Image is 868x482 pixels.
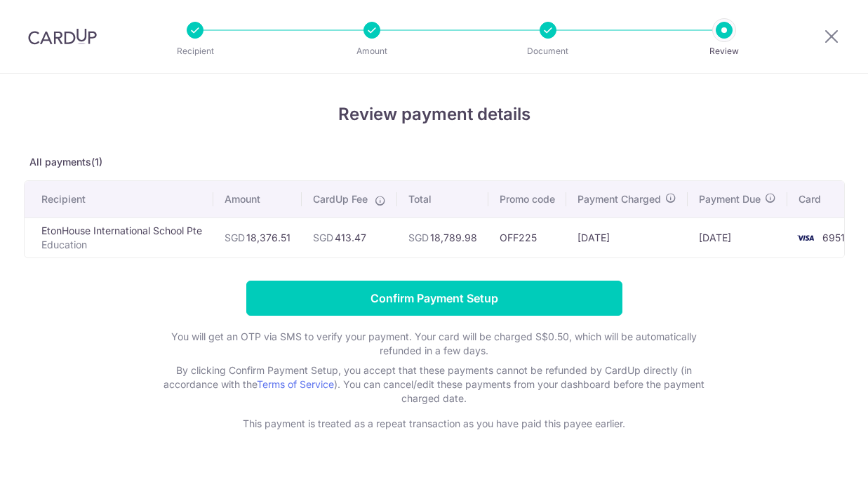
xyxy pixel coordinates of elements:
[397,217,488,257] td: 18,789.98
[496,44,600,58] p: Document
[313,232,333,243] span: SGD
[566,217,688,257] td: [DATE]
[688,217,787,257] td: [DATE]
[225,232,245,243] span: SGD
[302,217,397,257] td: 413.47
[792,229,820,246] img: <span class="translation_missing" title="translation missing: en.account_steps.new_confirm_form.b...
[787,181,862,217] th: Card
[577,192,661,206] span: Payment Charged
[213,181,302,217] th: Amount
[313,192,368,206] span: CardUp Fee
[154,417,715,431] p: This payment is treated as a repeat transaction as you have paid this payee earlier.
[246,281,622,316] input: Confirm Payment Setup
[672,44,776,58] p: Review
[24,102,845,127] h4: Review payment details
[408,232,429,243] span: SGD
[822,232,845,243] span: 6951
[777,440,854,475] iframe: Opens a widget where you can find more information
[28,28,97,45] img: CardUp
[397,181,488,217] th: Total
[320,44,424,58] p: Amount
[699,192,761,206] span: Payment Due
[213,217,302,257] td: 18,376.51
[24,155,845,169] p: All payments(1)
[41,238,202,252] p: Education
[25,181,213,217] th: Recipient
[143,44,247,58] p: Recipient
[257,378,334,390] a: Terms of Service
[488,217,566,257] td: OFF225
[154,330,715,358] p: You will get an OTP via SMS to verify your payment. Your card will be charged S$0.50, which will ...
[488,181,566,217] th: Promo code
[25,217,213,257] td: EtonHouse International School Pte
[154,363,715,406] p: By clicking Confirm Payment Setup, you accept that these payments cannot be refunded by CardUp di...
